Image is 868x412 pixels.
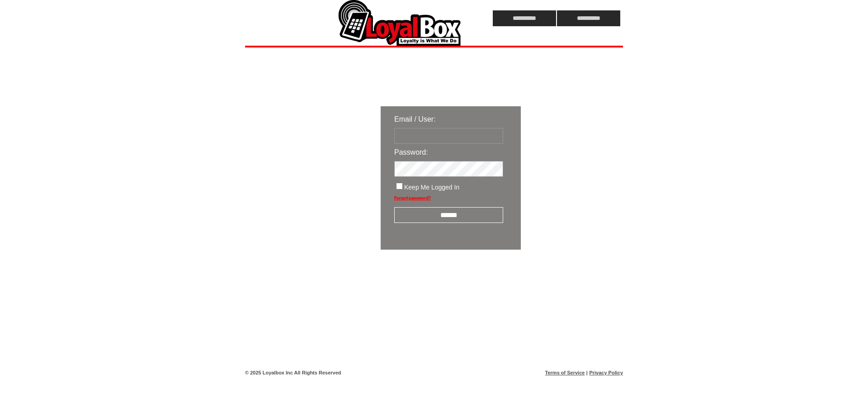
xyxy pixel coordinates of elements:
span: | [586,370,588,375]
span: © 2025 Loyalbox Inc All Rights Reserved [245,370,341,375]
span: Keep Me Logged In [404,184,459,191]
a: Forgot password? [394,195,431,200]
a: Privacy Policy [589,370,623,375]
span: Password: [394,148,428,156]
a: Terms of Service [545,370,585,375]
img: transparent.png [547,272,592,284]
span: Email / User: [394,115,436,123]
